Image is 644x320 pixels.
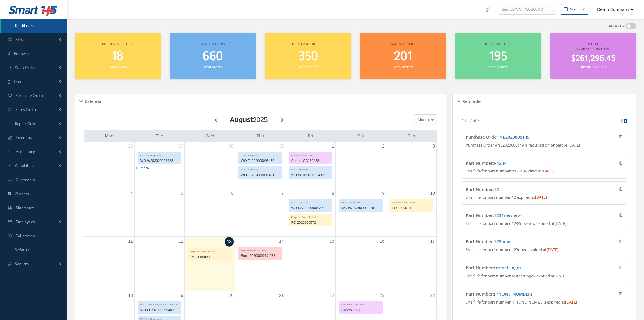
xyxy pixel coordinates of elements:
[416,117,429,123] span: Month
[180,189,184,198] a: August 5, 2025
[466,292,581,297] h4: Part Number
[238,252,282,259] div: Book 2020000017-Z38
[278,291,285,300] a: August 21, 2025
[135,166,149,170] a: Show 3 more events
[75,33,161,79] a: Requests orders 18 Total orders
[499,134,530,140] a: NE2020000149
[406,132,416,140] a: Sunday
[381,142,386,151] a: August 2, 2025
[585,42,602,46] span: Invoiced
[489,65,508,69] small: Total orders
[466,142,623,148] p: Purchase Order #NE2020000149 is required on or before [DATE]
[16,219,35,224] span: Employees
[577,46,609,51] span: (Current Month)
[230,189,235,198] a: August 6, 2025
[466,239,581,244] h4: Part Number
[455,33,541,79] a: Repair orders 195 Total orders
[494,265,522,271] a: testsettingex
[83,97,103,104] h5: Calendar
[235,142,285,189] td: July 31, 2025
[84,237,134,291] td: August 11, 2025
[466,187,581,192] h4: Part Number
[498,134,530,140] span: :
[429,291,436,300] a: August 24, 2025
[15,247,30,252] span: Defaults
[185,237,235,291] td: August 13, 2025
[230,115,268,125] div: 2025
[307,132,314,140] a: Friday
[14,79,27,84] span: Quotes
[493,239,512,244] span: :
[550,33,636,79] a: Invoiced (Current Month) $261,296.45 Invoices Total: 9
[134,142,184,189] td: July 29, 2025
[238,157,282,164] div: WO FL202000095430
[138,152,181,157] div: EDD - In Requisition
[201,42,225,46] span: Work orders
[177,237,184,246] a: August 12, 2025
[185,189,235,236] td: August 6, 2025
[339,204,382,212] div: WO IW202000095418
[228,291,235,300] a: August 20, 2025
[494,160,506,166] a: R1234
[331,142,335,151] a: August 1, 2025
[16,205,35,210] span: Shipments
[230,116,253,123] b: August
[335,189,386,236] td: August 9, 2025
[494,239,512,244] a: 123nuvo
[561,4,588,15] button: New
[15,261,29,266] span: Security
[235,237,285,291] td: August 14, 2025
[155,132,164,140] a: Tuesday
[555,221,566,226] span: [DATE]
[228,142,235,151] a: July 30, 2025
[177,142,184,151] a: July 29, 2025
[15,65,36,70] span: Work Order
[466,213,581,218] h4: Part Number
[204,132,215,140] a: Wednesday
[494,291,532,297] a: [PHONE_NUMBER]
[289,166,332,172] div: EDD - Receiving
[386,189,436,236] td: August 10, 2025
[285,237,335,291] td: August 15, 2025
[16,149,36,154] span: Accounting
[466,135,581,140] h4: Purchase Order
[360,33,446,79] a: Sales orders 201 Total orders
[265,33,351,79] a: Purchase orders 350 Total orders
[188,248,231,254] div: Required Date - Edited
[225,237,234,247] a: August 13, 2025
[127,291,134,300] a: August 18, 2025
[335,142,386,189] td: August 2, 2025
[203,48,223,65] span: 660
[394,48,412,65] span: 201
[581,64,605,69] small: Invoices Total: 9
[102,42,133,46] span: Requests orders
[289,219,332,226] div: PO 2020000572
[238,247,282,252] div: Manual Expiration Date
[331,189,335,198] a: August 8, 2025
[127,142,134,151] a: July 28, 2025
[177,291,184,300] a: August 19, 2025
[298,48,318,65] span: 350
[84,142,134,189] td: July 28, 2025
[429,189,436,198] a: August 10, 2025
[134,189,184,236] td: August 5, 2025
[389,204,433,212] div: PO 8000014
[104,132,114,140] a: Monday
[15,121,38,126] span: Repair Order
[289,199,332,204] div: EDD - Invoicing.
[379,291,386,300] a: August 23, 2025
[394,65,412,69] small: Total orders
[127,237,134,246] a: August 11, 2025
[289,214,332,219] div: Required Date - Edited
[84,189,134,236] td: August 4, 2025
[493,291,532,297] span: :
[609,23,625,29] label: PRIVACY
[493,265,522,271] span: :
[203,65,222,69] small: Total orders
[466,161,581,166] h4: Part Number
[485,42,511,46] span: Repair orders
[238,172,282,179] div: WO FL202000095431
[389,199,433,204] div: Required Date - Edited
[185,142,235,189] td: July 30, 2025
[16,107,37,112] span: Sales Order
